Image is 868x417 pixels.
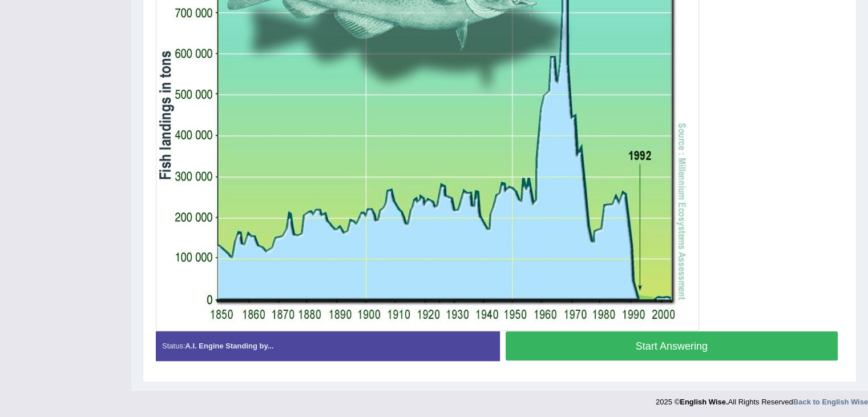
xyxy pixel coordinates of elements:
div: Status: [156,331,500,360]
div: 2025 © All Rights Reserved [656,391,868,407]
strong: A.I. Engine Standing by... [185,342,273,350]
button: Start Answering [506,331,838,360]
strong: English Wise. [680,398,728,406]
a: Back to English Wise [793,398,868,406]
